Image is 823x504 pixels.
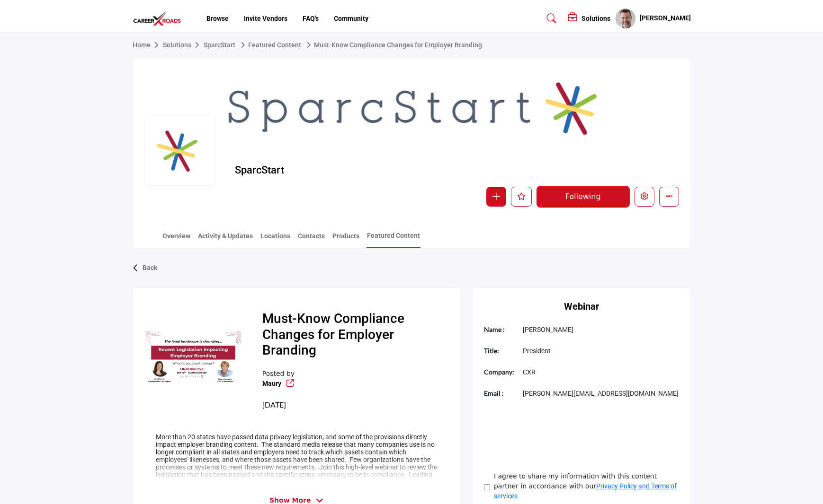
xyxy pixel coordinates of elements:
[262,400,286,409] span: [DATE]
[162,231,191,248] a: Overview
[484,368,514,376] b: Company:
[659,187,679,207] button: More details
[484,413,628,450] iframe: reCAPTCHA
[303,15,319,22] a: FAQ's
[640,14,691,23] h5: [PERSON_NAME]
[235,164,495,176] h2: SparcStart
[523,389,679,399] p: [PERSON_NAME][EMAIL_ADDRESS][DOMAIN_NAME]
[494,471,679,501] label: I agree to share my information with this content partner in accordance with our
[156,433,438,494] p: More than 20 states have passed data privacy legislation, and some of the provisions directly imp...
[260,231,291,248] a: Locations
[581,14,610,23] h5: Solutions
[367,231,420,248] a: Featured Content
[523,367,679,377] p: CXR
[484,347,499,355] b: Title:
[484,325,505,333] b: Name :
[237,41,301,49] a: Featured Content
[523,325,679,335] p: [PERSON_NAME]
[206,15,229,22] a: Browse
[262,380,281,387] a: Maury
[484,484,490,491] input: Privacy Policy
[262,311,438,362] h2: Must-Know Compliance Changes for Employer Branding
[163,41,204,49] a: Solutions
[484,389,504,397] b: Email :
[635,187,654,207] button: Edit company
[484,299,679,313] h2: Webinar
[244,15,287,22] a: Invite Vendors
[303,41,482,49] a: Must-Know Compliance Changes for Employer Branding
[146,311,241,405] img: No Feature content logo
[615,8,636,29] button: Show hide supplier dropdown
[523,346,679,356] p: President
[133,41,163,49] a: Home
[537,11,563,26] a: Search
[297,231,325,248] a: Contacts
[511,187,532,207] button: Like
[494,482,677,500] a: Privacy Policy and Terms of services
[537,186,630,208] button: Following
[568,13,610,24] div: Solutions
[262,379,281,389] b: Redirect to company listing - sparcstart
[332,231,360,248] a: Products
[262,369,308,410] div: Posted by
[133,11,187,26] img: site Logo
[204,41,235,49] a: SparcStart
[143,260,157,277] p: Back
[334,15,368,22] a: Community
[197,231,253,248] a: Activity & Updates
